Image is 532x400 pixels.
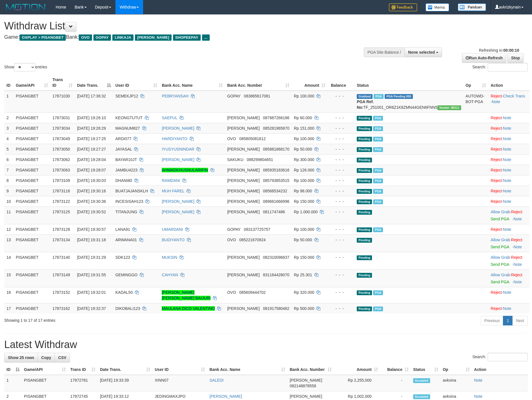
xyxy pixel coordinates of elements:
[330,227,352,232] div: - - -
[491,199,502,204] a: Reject
[334,364,380,375] th: Amount: activate to sort column ascending
[472,353,528,361] label: Search:
[227,178,260,183] span: [PERSON_NAME]
[491,262,509,267] a: Send PGA
[52,255,70,260] span: 17873140
[330,93,352,99] div: - - -
[488,91,529,113] td: · ·
[227,116,260,120] span: [PERSON_NAME]
[503,48,519,53] strong: 00:00:10
[294,178,314,183] span: Rp 100.000
[357,255,372,260] span: Pending
[330,167,352,173] div: - - -
[491,189,502,193] a: Reject
[58,355,66,360] span: CSV
[513,217,522,221] a: Note
[491,245,509,249] a: Send PGA
[115,189,148,193] span: BUATJAJANSKLH
[14,252,50,269] td: PISANGBET
[162,189,184,193] a: MUH FAREL
[14,63,35,71] select: Showentries
[227,189,260,193] span: [PERSON_NAME]
[263,126,289,131] span: Copy 085281965870 to clipboard
[357,189,372,194] span: Pending
[411,364,441,375] th: Status: activate to sort column ascending
[50,75,75,91] th: Trans ID: activate to sort column ascending
[491,255,511,260] span: ·
[52,116,70,120] span: 17873031
[488,196,529,206] td: ·
[4,175,14,186] td: 8
[52,168,70,172] span: 17873063
[491,116,502,120] a: Reject
[227,157,244,162] span: SAKUKU
[227,210,260,214] span: [PERSON_NAME]
[209,378,224,382] a: SALEDI
[159,75,225,91] th: Bank Acc. Name: activate to sort column ascending
[4,154,14,165] td: 6
[263,116,289,120] span: Copy 087887266186 to clipboard
[162,116,177,120] a: SAEPUL
[225,75,292,91] th: Bank Acc. Number: activate to sort column ascending
[374,94,384,99] span: Marked by avkrizkynain
[77,210,106,214] span: [DATE] 19:30:52
[77,238,106,242] span: [DATE] 19:31:18
[227,94,240,98] span: GOPAY
[52,157,70,162] span: 17873062
[364,47,404,57] div: PGA Site Balance /
[491,227,502,232] a: Reject
[488,252,529,269] td: ·
[330,178,352,183] div: - - -
[357,179,372,183] span: Pending
[357,116,372,121] span: Pending
[52,227,70,232] span: 17873128
[4,269,14,287] td: 15
[77,147,106,151] span: [DATE] 19:27:27
[373,147,383,152] span: Marked by avkyakub
[474,378,483,382] a: Note
[294,210,318,214] span: Rp 1.000.000
[4,63,47,71] label: Show entries
[373,168,383,173] span: Marked by avkyakub
[503,290,511,295] a: Note
[512,316,528,325] a: Next
[52,199,70,204] span: 17873122
[239,238,266,242] span: Copy 085221670924 to clipboard
[503,94,525,98] a: Check Trans
[330,136,352,142] div: - - -
[162,94,188,98] a: PEBRYANSAH
[294,126,314,131] span: Rp 151.000
[4,353,38,362] a: Show 25 rows
[328,75,354,91] th: Balance
[4,224,14,234] td: 12
[503,316,513,325] a: 1
[503,227,511,232] a: Note
[227,227,240,232] span: GOPAY
[357,147,372,152] span: Pending
[294,255,314,260] span: Rp 150.000
[115,227,130,232] span: LANA91
[115,210,137,214] span: TITANJUNG
[41,355,51,360] span: Copy
[389,3,417,11] img: Feedback.jpg
[511,238,522,242] a: Reject
[77,189,106,193] span: [DATE] 19:30:16
[294,199,314,204] span: Rp 150.000
[162,227,183,232] a: UMARDANI
[294,147,312,151] span: Rp 50.000
[503,168,511,172] a: Note
[4,75,14,91] th: ID
[503,147,511,151] a: Note
[4,206,14,224] td: 11
[373,199,383,204] span: Marked by avkyakub
[227,238,236,242] span: OVO
[227,136,236,141] span: OVO
[112,34,133,41] span: LINKAJA
[491,210,510,214] a: Allow Grab
[373,189,383,194] span: Marked by avkyakub
[426,3,449,11] img: Button%20Memo.svg
[115,168,138,172] span: JAMBU4223
[52,126,70,131] span: 17873034
[4,186,14,196] td: 9
[4,252,14,269] td: 14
